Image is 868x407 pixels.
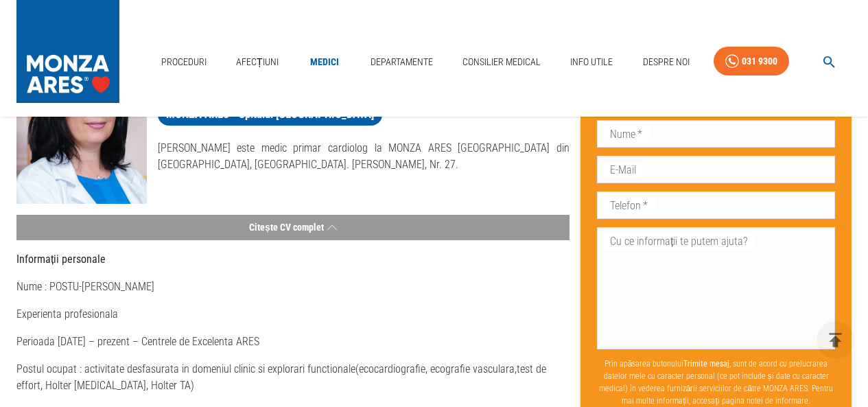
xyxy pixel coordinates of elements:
p: [PERSON_NAME] este medic primar cardiolog la MONZA ARES [GEOGRAPHIC_DATA] din [GEOGRAPHIC_DATA], ... [158,140,570,173]
a: Departamente [365,48,438,76]
b: Trimite mesaj [683,358,729,368]
a: Info Utile [565,48,618,76]
p: Perioada [DATE] – prezent – Centrele de Excelenta ARES [16,334,570,350]
a: Despre Noi [637,48,695,76]
a: Proceduri [156,48,212,76]
button: delete [817,321,854,359]
p: Nume : POSTU-[PERSON_NAME] [16,279,570,295]
a: 031 9300 [714,47,789,76]
p: Postul ocupat : activitate desfasurata in domeniul clinic si explorari functionale(ecocardiografi... [16,361,570,394]
p: Experienta profesionala [16,306,570,323]
img: Dr. Alexandra Postu [16,32,147,204]
a: Consilier Medical [457,48,546,76]
strong: Informații personale [16,253,106,266]
button: Citește CV complet [16,215,570,240]
a: Afecțiuni [231,48,284,76]
div: 031 9300 [742,53,777,70]
a: Medici [303,48,347,76]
